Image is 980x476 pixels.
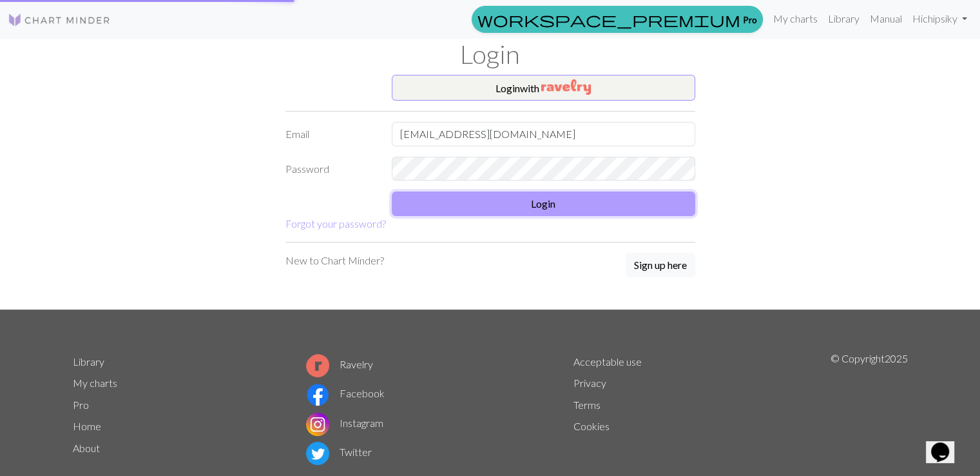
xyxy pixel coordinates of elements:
label: Password [278,157,384,181]
a: Twitter [306,446,372,458]
h1: Login [65,39,916,70]
a: Forgot your password? [285,217,386,230]
span: workspace_premium [477,10,740,28]
img: Logo [8,12,111,28]
a: Cookies [573,420,610,432]
a: Facebook [306,387,385,399]
label: Email [278,122,384,146]
img: Ravelry logo [306,354,329,377]
a: Library [823,6,865,32]
a: Home [73,420,101,432]
img: Ravelry [541,79,591,95]
a: Library [73,355,104,368]
a: About [73,442,100,454]
button: Sign up here [626,253,695,277]
iframe: chat widget [926,424,967,463]
p: New to Chart Minder? [285,253,384,268]
a: Terms [573,399,600,411]
a: Ravelry [306,358,373,370]
a: Hichipsiky [907,6,972,32]
img: Twitter logo [306,442,329,465]
a: My charts [768,6,823,32]
img: Facebook logo [306,383,329,406]
button: Loginwith [392,75,695,101]
a: Manual [865,6,907,32]
a: Sign up here [626,253,695,279]
a: My charts [73,377,117,389]
a: Instagram [306,417,383,429]
a: Pro [472,6,763,33]
p: © Copyright 2025 [831,351,908,468]
a: Acceptable use [573,355,642,368]
a: Privacy [573,377,606,389]
button: Login [392,192,695,216]
img: Instagram logo [306,413,329,436]
a: Pro [73,399,89,411]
